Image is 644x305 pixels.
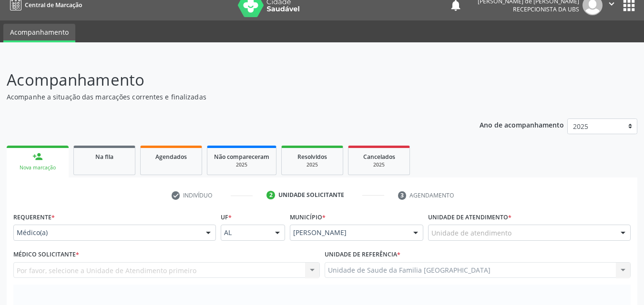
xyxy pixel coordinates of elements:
[25,1,82,9] span: Central de Marcação
[325,247,400,262] label: Unidade de referência
[431,228,511,238] span: Unidade de atendimento
[155,153,187,161] span: Agendados
[278,191,344,199] div: Unidade solicitante
[224,228,266,237] span: AL
[214,161,269,168] div: 2025
[221,210,232,225] label: UF
[7,68,448,92] p: Acompanhamento
[355,161,403,168] div: 2025
[13,247,79,262] label: Médico Solicitante
[480,118,564,130] p: Ano de acompanhamento
[266,191,275,199] div: 2
[288,161,336,168] div: 2025
[363,153,395,161] span: Cancelados
[13,164,62,171] div: Nova marcação
[17,228,196,237] span: Médico(a)
[297,153,327,161] span: Resolvidos
[513,5,579,13] span: Recepcionista da UBS
[13,210,55,225] label: Requerente
[214,153,269,161] span: Não compareceram
[3,24,75,42] a: Acompanhamento
[293,228,404,237] span: [PERSON_NAME]
[428,210,511,225] label: Unidade de atendimento
[290,210,326,225] label: Município
[95,153,113,161] span: Na fila
[7,92,448,102] p: Acompanhe a situação das marcações correntes e finalizadas
[32,151,43,162] div: person_add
